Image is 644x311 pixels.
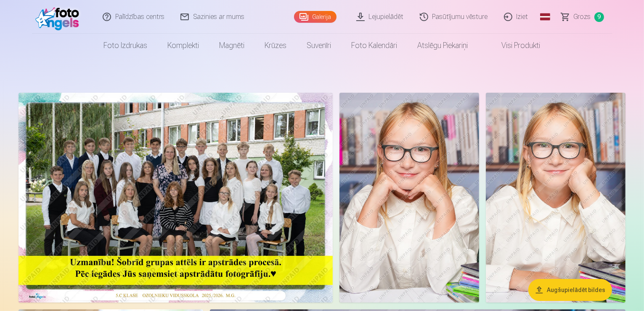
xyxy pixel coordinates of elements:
[35,3,84,30] img: /fa1
[297,34,342,57] a: Suvenīri
[342,34,408,57] a: Foto kalendāri
[594,12,604,22] span: 9
[528,279,612,301] button: Augšupielādēt bildes
[255,34,297,57] a: Krūzes
[408,34,478,57] a: Atslēgu piekariņi
[294,11,337,23] a: Galerija
[574,12,591,22] span: Grozs
[209,34,255,57] a: Magnēti
[158,34,209,57] a: Komplekti
[94,34,158,57] a: Foto izdrukas
[478,34,551,57] a: Visi produkti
